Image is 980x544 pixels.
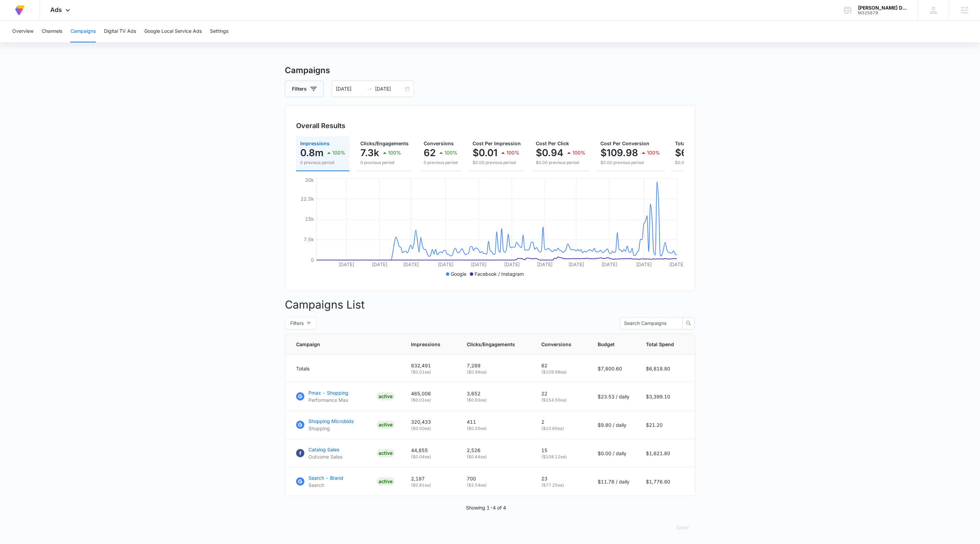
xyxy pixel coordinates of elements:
[372,261,387,267] tspan: [DATE]
[541,397,581,403] p: ( $154.50 ea)
[300,147,323,158] p: 0.8m
[308,481,343,489] p: Search
[376,449,395,457] div: ACTIVE
[467,362,525,369] p: 7,289
[541,454,581,460] p: ( $108.12 ea)
[308,418,354,425] p: Shopping Microbids
[572,150,585,155] p: 100%
[296,341,385,348] span: Campaign
[541,475,581,482] p: 23
[600,160,660,166] p: $0.00 previous period
[424,160,458,166] p: 0 previous period
[296,389,395,404] a: Google AdsPmax - ShoppingPerformance MaxACTIVE
[541,390,581,397] p: 22
[675,160,743,166] p: $0.00 previous period
[285,297,695,313] p: Campaigns List
[305,216,314,222] tspan: 15k
[647,150,660,155] p: 100%
[360,140,409,146] span: Clicks/Engagements
[411,418,450,425] p: 320,433
[300,140,330,146] span: Impressions
[285,64,695,77] h3: Campaigns
[600,147,638,158] p: $109.98
[375,85,403,93] input: End date
[144,21,202,42] button: Google Local Service Ads
[541,447,581,454] p: 15
[296,474,395,489] a: Google AdsSearch - BrandSearchACTIVE
[669,519,695,536] button: Spend
[403,261,419,267] tspan: [DATE]
[14,4,26,16] img: Volusion
[411,341,440,348] span: Impressions
[339,261,354,267] tspan: [DATE]
[308,453,342,460] p: Outcome Sales
[360,160,409,166] p: 0 previous period
[424,140,454,146] span: Conversions
[683,317,695,329] button: search
[296,121,345,131] h3: Overall Results
[360,147,379,158] p: 7.3k
[296,446,395,460] a: FacebookCatalog SalesOutcome SalesACTIVE
[504,261,520,267] tspan: [DATE]
[411,362,450,369] p: 832,491
[467,369,525,375] p: ( $0.94 ea)
[601,261,617,267] tspan: [DATE]
[568,261,584,267] tspan: [DATE]
[104,21,136,42] button: Digital TV Ads
[285,317,317,329] button: Filters
[301,196,314,202] tspan: 22.5k
[308,474,343,481] p: Search - Brand
[475,270,524,277] p: Facebook / Instagram
[638,467,695,496] td: $1,776.80
[467,418,525,425] p: 411
[438,261,453,267] tspan: [DATE]
[600,140,649,146] span: Cost Per Conversion
[411,369,450,375] p: ( $0.01 ea)
[445,150,458,155] p: 100%
[858,5,908,11] div: account name
[541,369,581,375] p: ( $109.98 ea)
[376,392,395,400] div: ACTIVE
[70,21,96,42] button: Campaigns
[598,421,630,429] p: $9.80 / daily
[636,261,652,267] tspan: [DATE]
[296,392,304,400] img: Google Ads
[506,150,519,155] p: 100%
[467,390,525,397] p: 3,652
[598,393,630,400] p: $23.53 / daily
[411,425,450,432] p: ( $0.00 ea)
[675,147,721,158] p: $6,818.80
[638,355,695,382] td: $6,818.80
[367,86,372,92] span: to
[541,341,571,348] span: Conversions
[308,396,348,404] p: Performance Max
[367,86,372,92] span: swap-right
[50,6,62,13] span: Ads
[296,477,304,486] img: Google Ads
[669,261,685,267] tspan: [DATE]
[675,140,703,146] span: Total Spend
[598,478,630,485] p: $11.76 / daily
[451,270,466,277] p: Google
[467,454,525,460] p: ( $0.64 ea)
[537,261,553,267] tspan: [DATE]
[304,236,314,242] tspan: 7.5k
[311,257,314,263] tspan: 0
[467,341,515,348] span: Clicks/Engagements
[308,389,348,396] p: Pmax - Shopping
[424,147,436,158] p: 62
[305,177,314,183] tspan: 30k
[285,81,323,97] button: Filters
[411,447,450,454] p: 44,855
[467,475,525,482] p: 700
[638,411,695,439] td: $21.20
[411,390,450,397] p: 465,006
[12,21,34,42] button: Overview
[376,477,395,486] div: ACTIVE
[473,140,521,146] span: Cost Per Impression
[300,160,345,166] p: 0 previous period
[296,449,304,457] img: Facebook
[336,85,364,93] input: Start date
[598,341,620,348] span: Budget
[638,382,695,411] td: $3,399.10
